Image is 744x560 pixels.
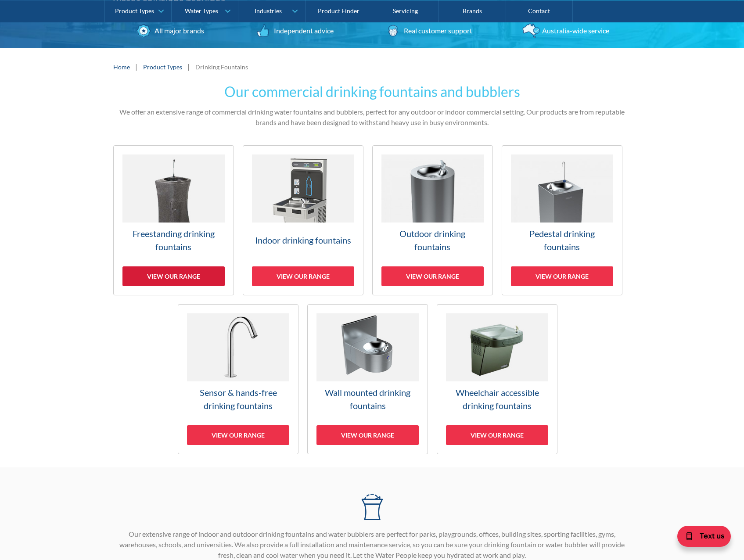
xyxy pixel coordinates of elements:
a: Wall mounted drinking fountainsView our range [307,304,428,454]
a: Indoor drinking fountainsView our range [243,145,363,295]
h3: Wall mounted drinking fountains [316,386,419,412]
h3: Pedestal drinking fountains [511,227,613,253]
h3: Wheelchair accessible drinking fountains [446,386,548,412]
div: View our range [122,266,225,286]
a: Outdoor drinking fountainsView our range [372,145,493,295]
div: View our range [511,266,613,286]
h3: Sensor & hands-free drinking fountains [187,386,289,412]
h3: Freestanding drinking fountains [122,227,225,253]
h3: Outdoor drinking fountains [381,227,484,253]
a: Pedestal drinking fountainsView our range [502,145,622,295]
div: Australia-wide service [540,25,609,36]
h3: Indoor drinking fountains [252,233,354,247]
a: Wheelchair accessible drinking fountainsView our range [437,304,557,454]
div: All major brands [152,25,204,36]
div: View our range [446,425,548,445]
iframe: podium webchat widget bubble [656,516,744,560]
iframe: podium webchat widget prompt [595,422,744,527]
div: Product Types [115,7,154,14]
h2: Our commercial drinking fountains and bubblers [113,81,631,102]
div: View our range [381,266,484,286]
a: Sensor & hands-free drinking fountainsView our range [178,304,298,454]
a: Product Types [143,62,182,72]
div: Drinking Fountains [195,62,248,72]
div: View our range [187,425,289,445]
div: View our range [252,266,354,286]
div: | [134,61,139,72]
div: Real customer support [402,25,472,36]
div: View our range [316,425,419,445]
a: Freestanding drinking fountainsView our range [113,145,234,295]
div: Industries [255,7,282,14]
div: | [187,61,191,72]
div: Water Types [185,7,218,14]
p: We offer an extensive range of commercial drinking water fountains and bubblers, perfect for any ... [113,107,631,128]
a: Home [113,62,130,72]
div: Independent advice [272,25,334,36]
